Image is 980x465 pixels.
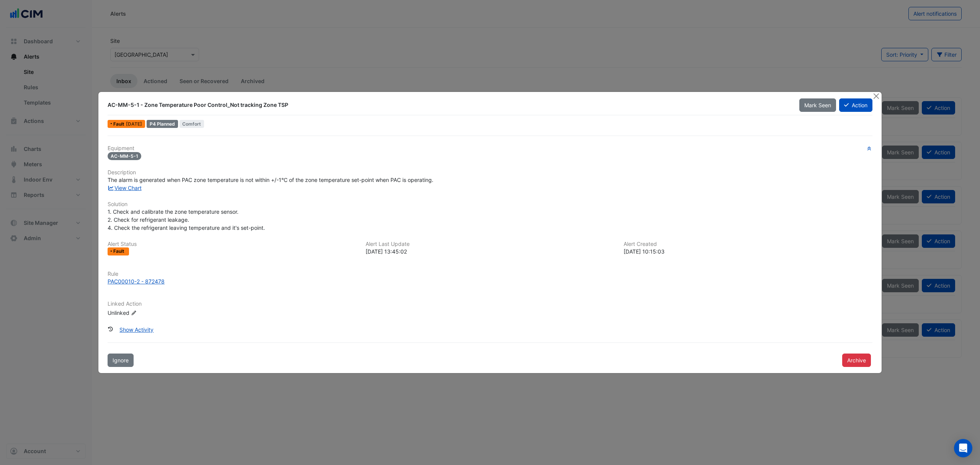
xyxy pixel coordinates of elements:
h6: Equipment [108,145,872,152]
span: The alarm is generated when PAC zone temperature is not within +/-1°C of the zone temperature set... [108,177,433,183]
h6: Description [108,169,872,176]
span: Ignore [113,357,129,363]
button: Close [872,92,880,100]
button: Archive [842,354,871,367]
span: AC-MM-5-1 [108,152,141,160]
button: Mark Seen [799,98,836,112]
a: View Chart [108,185,142,191]
button: Action [839,98,872,112]
span: Fault [113,122,126,126]
button: Show Activity [114,323,158,336]
h6: Alert Status [108,241,356,247]
div: [DATE] 13:45:02 [366,247,614,255]
div: Open Intercom Messenger [954,439,972,457]
h6: Alert Last Update [366,241,614,247]
h6: Alert Created [624,241,872,247]
span: Mark Seen [804,102,831,108]
h6: Linked Action [108,301,872,307]
div: AC-MM-5-1 - Zone Temperature Poor Control_Not tracking Zone TSP [108,101,790,109]
a: PAC00010-2 - 872478 [108,277,872,285]
h6: Rule [108,271,872,277]
fa-icon: Edit Linked Action [131,310,137,316]
span: 1. Check and calibrate the zone temperature sensor. 2. Check for refrigerant leakage. 4. Check th... [108,208,265,231]
span: Sun 20-Jul-2025 13:45 AEST [126,121,142,127]
div: [DATE] 10:15:03 [624,247,872,255]
div: P4 Planned [147,120,178,128]
span: Comfort [180,120,204,128]
span: Fault [113,249,126,254]
h6: Solution [108,201,872,208]
div: PAC00010-2 - 872478 [108,277,165,285]
div: Unlinked [108,308,199,316]
button: Ignore [108,354,134,367]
